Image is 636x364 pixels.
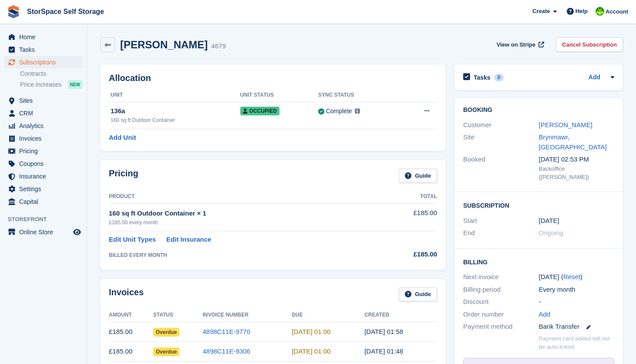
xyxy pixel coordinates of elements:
[68,80,82,89] div: NEW
[493,37,546,52] a: View on Stripe
[20,80,82,89] a: Price increases NEW
[463,272,539,282] div: Next invoice
[463,201,614,209] h2: Subscription
[4,56,82,68] a: menu
[4,107,82,119] a: menu
[399,287,437,302] a: Guide
[326,107,352,116] div: Complete
[109,88,240,102] th: Unit
[463,228,539,238] div: End
[4,31,82,43] a: menu
[376,203,437,231] td: £185.00
[19,145,71,157] span: Pricing
[606,7,628,16] span: Account
[318,88,401,102] th: Sync Status
[4,44,82,56] a: menu
[240,88,318,102] th: Unit Status
[19,120,71,132] span: Analytics
[19,31,71,43] span: Home
[109,287,144,302] h2: Invoices
[19,44,71,56] span: Tasks
[4,183,82,195] a: menu
[539,272,615,282] div: [DATE] ( )
[19,132,71,145] span: Invoices
[292,347,330,355] time: 2025-07-02 00:00:00 UTC
[20,70,82,78] a: Contracts
[211,41,225,51] div: 4679
[19,183,71,195] span: Settings
[364,347,403,355] time: 2025-07-01 00:48:51 UTC
[4,145,82,157] a: menu
[4,120,82,132] a: menu
[4,132,82,145] a: menu
[19,226,71,238] span: Online Store
[109,190,376,204] th: Product
[463,257,614,266] h2: Billing
[19,94,71,107] span: Sites
[355,108,360,114] img: icon-info-grey-7440780725fd019a000dd9b08b2336e03edf1995a4989e88bcd33f0948082b44.svg
[240,107,279,115] span: Occupied
[556,37,623,52] a: Cancel Subscription
[109,169,138,183] h2: Pricing
[539,121,592,128] a: [PERSON_NAME]
[532,7,550,16] span: Create
[120,39,208,51] h2: [PERSON_NAME]
[109,219,376,226] div: £185.00 every month
[364,308,437,322] th: Created
[463,310,539,320] div: Order number
[203,328,250,335] a: 4898C11E-9770
[109,209,376,219] div: 160 sq ft Outdoor Container × 1
[463,107,614,114] h2: Booking
[111,116,240,124] div: 160 sq ft Outdoor Container
[111,106,240,116] div: 136a
[24,4,108,19] a: StorSpace Self Storage
[20,81,62,89] span: Price increases
[539,216,559,226] time: 2022-05-01 00:00:00 UTC
[19,158,71,170] span: Coupons
[376,249,437,260] div: £185.00
[399,169,437,183] a: Guide
[166,235,211,245] a: Edit Insurance
[4,195,82,208] a: menu
[109,133,136,143] a: Add Unit
[72,227,82,237] a: Preview store
[203,308,292,322] th: Invoice Number
[539,155,615,165] div: [DATE] 02:53 PM
[575,7,588,16] span: Help
[539,334,615,351] p: Payment card added will not be auto-linked
[153,308,203,322] th: Status
[539,297,615,307] div: -
[4,170,82,182] a: menu
[474,74,491,81] h2: Tasks
[292,308,364,322] th: Due
[109,308,153,322] th: Amount
[109,73,437,83] h2: Allocation
[589,73,600,83] a: Add
[19,56,71,68] span: Subscriptions
[4,158,82,170] a: menu
[539,310,551,320] a: Add
[463,132,539,152] div: Site
[153,328,180,337] span: Overdue
[203,347,250,355] a: 4898C11E-9306
[463,216,539,226] div: Start
[19,195,71,208] span: Capital
[539,285,615,295] div: Every month
[463,322,539,332] div: Payment method
[7,5,20,18] img: stora-icon-8386f47178a22dfd0bd8f6a31ec36ba5ce8667c1dd55bd0f319d3a0aa187defe.svg
[4,94,82,107] a: menu
[463,155,539,182] div: Booked
[494,74,504,81] div: 0
[539,322,615,332] div: Bank Transfer
[19,107,71,119] span: CRM
[463,285,539,295] div: Billing period
[109,342,153,361] td: £185.00
[4,226,82,238] a: menu
[463,297,539,307] div: Discount
[539,229,564,236] span: Ongoing
[109,251,376,259] div: BILLED EVERY MONTH
[376,190,437,204] th: Total
[563,273,580,280] a: Reset
[463,120,539,130] div: Customer
[8,215,87,224] span: Storefront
